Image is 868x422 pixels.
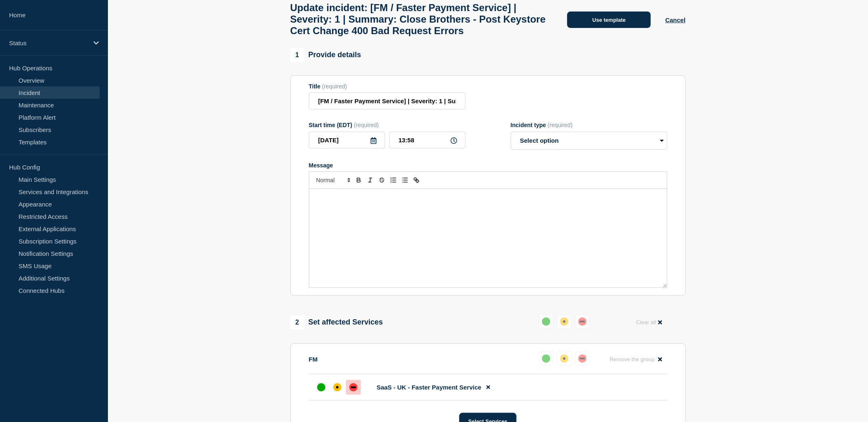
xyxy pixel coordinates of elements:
[542,318,550,326] div: up
[365,175,376,185] button: Toggle italic text
[631,314,667,330] button: Clear all
[354,122,379,128] span: (required)
[309,93,466,109] input: Title
[290,48,361,62] div: Provide details
[548,122,573,128] span: (required)
[560,355,569,363] div: affected
[349,383,358,392] div: down
[557,314,572,329] button: affected
[567,12,651,28] button: Use template
[575,351,590,366] button: down
[511,132,667,150] select: Incident type
[578,318,587,326] div: down
[322,83,347,90] span: (required)
[290,315,383,329] div: Set affected Services
[309,162,667,169] div: Message
[539,351,554,366] button: up
[290,315,304,329] span: 2
[542,355,550,363] div: up
[9,39,88,46] p: Status
[377,384,482,391] span: SaaS - UK - Faster Payment Service
[313,175,353,185] span: Font size
[539,314,554,329] button: up
[309,83,466,90] div: Title
[578,355,587,363] div: down
[399,175,411,185] button: Toggle bulleted list
[610,356,655,362] span: Remove the group
[605,351,667,367] button: Remove the group
[309,122,466,128] div: Start time (EDT)
[309,132,385,148] input: YYYY-MM-DD
[290,48,304,62] span: 1
[376,175,388,185] button: Toggle strikethrough text
[557,351,572,366] button: affected
[353,175,365,185] button: Toggle bold text
[511,122,667,128] div: Incident type
[317,383,325,392] div: up
[309,356,318,363] p: FM
[389,132,466,148] input: HH:MM
[411,175,422,185] button: Toggle link
[333,383,342,392] div: affected
[290,2,553,37] h1: Update incident: [FM / Faster Payment Service] | Severity: 1 | Summary: Close Brothers - Post Key...
[388,175,399,185] button: Toggle ordered list
[560,318,569,326] div: affected
[665,16,686,23] button: Cancel
[309,189,667,288] div: Message
[575,314,590,329] button: down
